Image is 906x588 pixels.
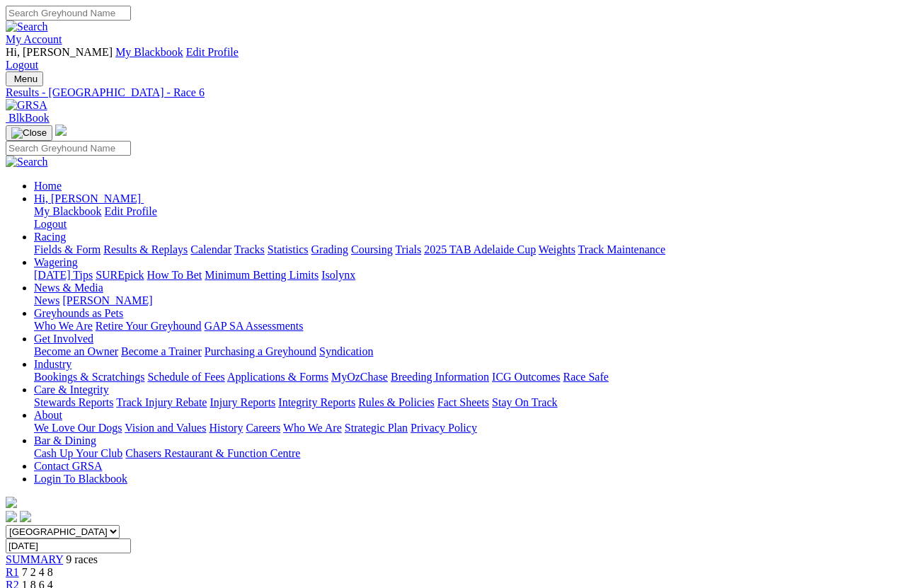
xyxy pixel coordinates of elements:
img: facebook.svg [6,511,17,522]
img: Search [6,21,48,33]
div: My Account [6,46,900,71]
a: Edit Profile [186,46,239,58]
a: Racing [34,231,66,243]
a: Retire Your Greyhound [96,320,202,332]
a: GAP SA Assessments [205,320,304,332]
img: logo-grsa-white.png [6,497,17,508]
a: SUREpick [96,269,144,281]
a: How To Bet [147,269,202,281]
a: Chasers Restaurant & Function Centre [125,447,300,459]
a: Care & Integrity [34,384,109,396]
a: Results & Replays [103,243,188,255]
a: Greyhounds as Pets [34,307,123,319]
a: Bookings & Scratchings [34,371,144,383]
a: We Love Our Dogs [34,422,122,434]
div: News & Media [34,294,900,307]
a: Login To Blackbook [34,473,127,485]
a: R1 [6,566,19,578]
a: [DATE] Tips [34,269,93,281]
a: Privacy Policy [411,422,477,434]
a: Cash Up Your Club [34,447,122,459]
a: Injury Reports [210,396,275,408]
div: Hi, [PERSON_NAME] [34,205,900,231]
a: Strategic Plan [345,422,408,434]
a: Weights [539,243,575,255]
div: About [34,422,900,434]
img: Search [6,156,48,168]
a: Home [34,180,62,192]
a: Become an Owner [34,345,118,357]
a: Who We Are [283,422,342,434]
a: Become a Trainer [121,345,202,357]
a: Syndication [319,345,373,357]
a: Edit Profile [105,205,157,217]
a: Industry [34,358,71,370]
a: Trials [395,243,421,255]
a: Calendar [190,243,231,255]
div: Racing [34,243,900,256]
input: Select date [6,538,131,553]
a: My Blackbook [34,205,102,217]
a: Rules & Policies [358,396,435,408]
img: Close [11,127,47,139]
a: News [34,294,59,306]
img: logo-grsa-white.png [55,125,67,136]
a: Coursing [351,243,393,255]
a: SUMMARY [6,553,63,565]
div: Care & Integrity [34,396,900,409]
a: Bar & Dining [34,434,96,446]
a: MyOzChase [331,371,388,383]
a: Integrity Reports [278,396,355,408]
a: Fields & Form [34,243,101,255]
span: 9 races [66,553,98,565]
a: About [34,409,62,421]
a: News & Media [34,282,103,294]
div: Bar & Dining [34,447,900,460]
span: BlkBook [8,112,50,124]
input: Search [6,6,131,21]
a: Fact Sheets [437,396,489,408]
a: Breeding Information [391,371,489,383]
a: Hi, [PERSON_NAME] [34,192,144,204]
a: Results - [GEOGRAPHIC_DATA] - Race 6 [6,86,900,99]
a: My Blackbook [115,46,183,58]
a: Isolynx [321,269,355,281]
a: Schedule of Fees [147,371,224,383]
div: Get Involved [34,345,900,358]
a: Careers [246,422,280,434]
span: Hi, [PERSON_NAME] [34,192,141,204]
button: Toggle navigation [6,125,52,141]
a: Track Maintenance [578,243,665,255]
button: Toggle navigation [6,71,43,86]
span: Menu [14,74,38,84]
a: Logout [6,59,38,71]
a: Tracks [234,243,265,255]
a: My Account [6,33,62,45]
a: Minimum Betting Limits [205,269,319,281]
a: Stewards Reports [34,396,113,408]
a: Track Injury Rebate [116,396,207,408]
a: Contact GRSA [34,460,102,472]
a: Race Safe [563,371,608,383]
a: Statistics [268,243,309,255]
a: Purchasing a Greyhound [205,345,316,357]
img: twitter.svg [20,511,31,522]
input: Search [6,141,131,156]
img: GRSA [6,99,47,112]
a: History [209,422,243,434]
div: Wagering [34,269,900,282]
a: Who We Are [34,320,93,332]
a: BlkBook [6,112,50,124]
a: Wagering [34,256,78,268]
span: Hi, [PERSON_NAME] [6,46,113,58]
a: Get Involved [34,333,93,345]
a: Vision and Values [125,422,206,434]
span: 7 2 4 8 [22,566,53,578]
a: 2025 TAB Adelaide Cup [424,243,536,255]
a: [PERSON_NAME] [62,294,152,306]
a: ICG Outcomes [492,371,560,383]
a: Logout [34,218,67,230]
